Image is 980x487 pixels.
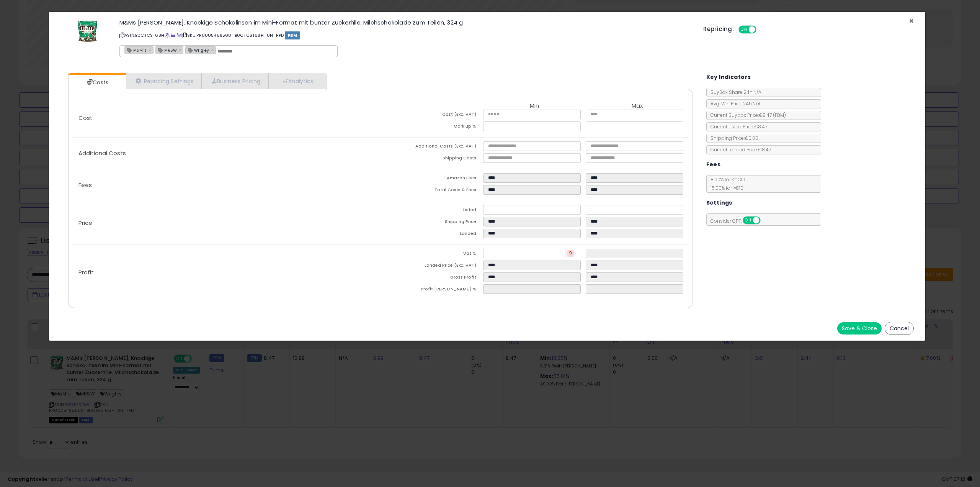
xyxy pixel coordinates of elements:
a: Costs [69,75,125,90]
p: ASIN: B0CTCST68H | SKU: PR0005468500_B0CTCST68H_0N_FPD [119,29,692,41]
td: Landed Price (Exc. VAT) [381,261,483,272]
h5: Fees [706,160,721,169]
span: × [909,15,914,26]
span: Current Buybox Price: [707,112,786,118]
h5: Key Indicators [706,72,751,82]
span: M&M´s [125,47,147,53]
td: Cost (Exc. VAT) [381,110,483,121]
span: 15.00 % for > €10 [707,185,743,191]
th: Min [483,103,586,110]
h3: M&Ms [PERSON_NAME], Knackige Schokolinsen im Mini-Format mit bunter Zuckerhlle, Milchschokolade z... [119,20,692,25]
a: BuyBox page [165,32,170,38]
p: Cost [72,115,381,121]
a: × [149,46,153,53]
td: Shipping Price [381,217,483,229]
td: Vat % [381,249,483,261]
td: Total Costs & Fees [381,185,483,197]
span: BuyBox Share 24h: N/A [707,89,761,95]
td: Amazon Fees [381,173,483,185]
img: 51TJjgdzTxL._SL60_.jpg [76,20,99,43]
h5: Settings [706,198,732,208]
span: 8.00 % for <= €10 [707,176,745,191]
button: Cancel [885,322,914,335]
a: All offer listings [171,32,175,38]
td: Additional Costs (Exc. VAT) [381,141,483,153]
th: Max [586,103,688,110]
td: Mark up % [381,121,483,133]
span: €8.47 [759,112,786,118]
p: Profit [72,269,381,275]
td: Landed [381,229,483,241]
td: Shipping Costs [381,153,483,165]
a: Business Pricing [202,73,269,89]
p: Additional Costs [72,150,381,156]
span: Current Listed Price: €8.47 [707,123,767,130]
span: OFF [759,217,771,224]
a: Your listing only [176,32,181,38]
a: × [211,46,216,53]
a: Repricing Settings [126,73,202,89]
span: Wrigley [186,47,209,53]
td: Listed [381,205,483,217]
span: OFF [755,26,768,33]
a: × [179,46,183,53]
a: Analytics [269,73,325,89]
span: Avg. Win Price 24h: N/A [707,100,761,107]
span: ON [739,26,749,33]
span: Consider CPT: [707,218,771,224]
h5: Repricing: [703,26,734,32]
td: Profit [PERSON_NAME] % [381,284,483,296]
button: Save & Close [837,322,882,335]
span: FBM [285,31,300,39]
p: Fees [72,182,381,188]
span: Current Landed Price: €8.47 [707,146,771,153]
span: ON [743,217,753,224]
span: Shipping Price: €0.00 [707,135,758,141]
span: MRSW [156,47,177,53]
p: Price [72,220,381,226]
td: Gross Profit [381,272,483,284]
span: ( FBM ) [773,112,786,118]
